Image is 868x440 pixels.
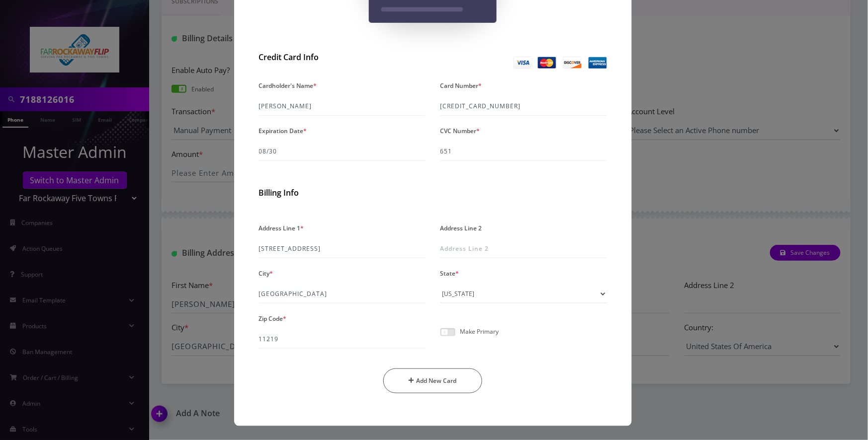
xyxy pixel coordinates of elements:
button: Add New Card [383,368,482,393]
label: CVC Number [440,124,480,138]
input: CVV [440,142,607,161]
input: Address Line 1 [259,239,426,258]
label: Address Line 2 [440,221,482,235]
input: MM/YY [259,142,426,161]
label: City [259,266,273,281]
input: Please Enter Card New Number [440,97,607,116]
label: State [440,266,459,281]
label: Address Line 1 [259,221,304,235]
label: Card Number [440,78,482,93]
img: Credit Card Info [514,57,607,69]
label: Cardholder's Name [259,78,317,93]
p: Make Primary [460,328,499,335]
input: City [259,285,426,303]
label: Zip Code [259,311,287,326]
h2: Billing Info [259,188,607,198]
h2: Credit Card Info [259,53,426,62]
input: Address Line 2 [440,239,607,258]
label: Expiration Date [259,124,307,138]
input: Please Enter Cardholder’s Name [259,97,426,116]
